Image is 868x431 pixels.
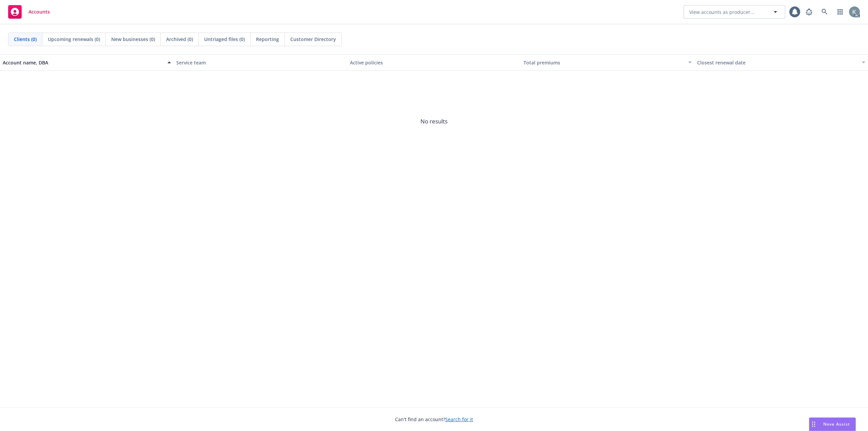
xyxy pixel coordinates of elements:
[694,54,868,71] button: Closest renewal date
[204,36,245,43] span: Untriaged files (0)
[802,5,816,19] a: Report a Bug
[48,36,100,43] span: Upcoming renewals (0)
[818,5,831,19] a: Search
[823,421,850,427] span: Nova Assist
[689,8,754,16] span: View accounts as producer...
[14,36,37,43] span: Clients (0)
[445,416,473,423] a: Search for it
[350,59,518,66] div: Active policies
[290,36,336,43] span: Customer Directory
[347,54,521,71] button: Active policies
[809,418,818,431] div: Drag to move
[176,59,344,66] div: Service team
[524,59,684,66] div: Total premiums
[111,36,155,43] span: New businesses (0)
[684,5,785,19] button: View accounts as producer...
[521,54,694,71] button: Total premiums
[28,9,50,15] span: Accounts
[809,417,856,431] button: Nova Assist
[256,36,279,43] span: Reporting
[174,54,347,71] button: Service team
[5,2,53,21] a: Accounts
[697,59,858,66] div: Closest renewal date
[833,5,847,19] a: Switch app
[395,416,473,423] span: Can't find an account?
[166,36,193,43] span: Archived (0)
[849,6,860,17] img: photo
[3,59,163,66] div: Account name, DBA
